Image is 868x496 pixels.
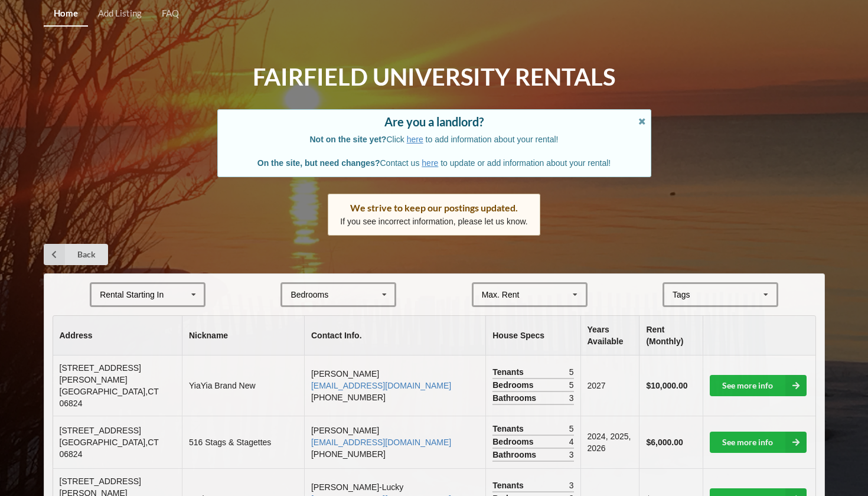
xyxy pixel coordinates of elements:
span: 5 [569,379,574,391]
td: [PERSON_NAME] [PHONE_NUMBER] [304,416,485,468]
a: Home [44,1,88,27]
span: Tenants [492,479,527,491]
span: 3 [569,449,574,461]
span: Tenants [492,366,527,378]
a: See more info [710,375,807,396]
span: Click to add information about your rental! [310,135,559,144]
th: Address [53,316,182,355]
td: [PERSON_NAME] [PHONE_NUMBER] [304,355,485,416]
a: here [422,158,438,168]
span: [GEOGRAPHIC_DATA] , CT 06824 [60,387,159,408]
div: Tags [670,288,707,302]
span: 5 [569,366,574,378]
span: 5 [569,423,574,435]
div: We strive to keep our postings updated. [340,202,528,214]
span: 3 [569,479,574,491]
a: Add Listing [88,1,152,27]
div: Max. Rent [482,291,520,299]
b: $6,000.00 [646,438,683,447]
span: Bedrooms [492,379,536,391]
b: $10,000.00 [646,381,687,390]
th: Contact Info. [304,316,485,355]
div: Are you a landlord? [230,116,639,128]
div: Rental Starting In [100,291,164,299]
a: [EMAIL_ADDRESS][DOMAIN_NAME] [311,381,451,390]
span: Tenants [492,423,527,435]
th: House Specs [485,316,580,355]
a: FAQ [152,1,189,27]
td: 2027 [580,355,639,416]
span: [STREET_ADDRESS] [60,426,141,435]
a: Back [44,244,108,265]
span: Bedrooms [492,436,536,448]
span: [STREET_ADDRESS][PERSON_NAME] [60,363,141,384]
div: Bedrooms [291,291,328,299]
span: [GEOGRAPHIC_DATA] , CT 06824 [60,438,159,459]
td: 516 Stags & Stagettes [182,416,304,468]
h1: Fairfield University Rentals [253,62,615,92]
th: Rent (Monthly) [639,316,703,355]
td: 2024, 2025, 2026 [580,416,639,468]
td: YiaYia Brand New [182,355,304,416]
span: Bathrooms [492,449,539,461]
span: 3 [569,392,574,404]
b: On the site, but need changes? [257,158,380,168]
b: Not on the site yet? [310,135,387,144]
a: See more info [710,432,807,453]
span: 4 [569,436,574,448]
a: [EMAIL_ADDRESS][DOMAIN_NAME] [311,438,451,447]
a: here [407,135,423,144]
span: Contact us to update or add information about your rental! [257,158,611,168]
th: Years Available [580,316,639,355]
th: Nickname [182,316,304,355]
p: If you see incorrect information, please let us know. [340,216,528,227]
span: Bathrooms [492,392,539,404]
